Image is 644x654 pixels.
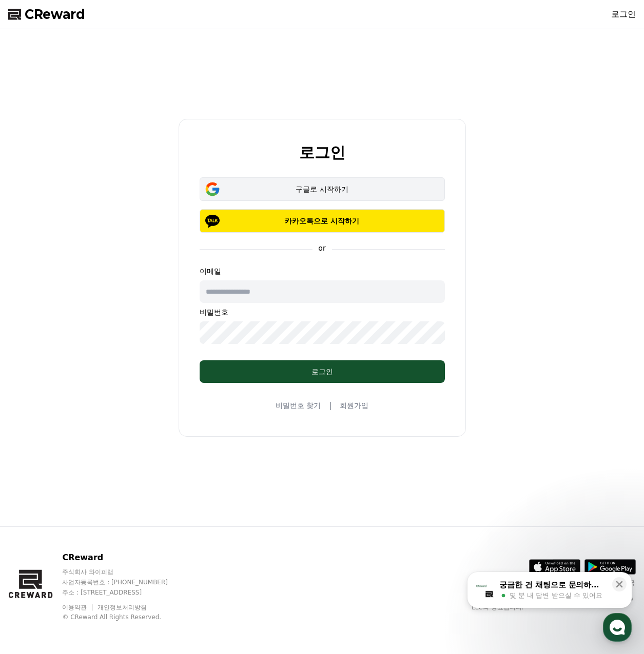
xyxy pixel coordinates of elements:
[68,325,132,351] a: 대화
[3,325,68,351] a: 홈
[159,340,171,349] span: 설정
[200,360,445,383] button: 로그인
[8,6,85,23] a: CReward
[200,209,445,233] button: 카카오톡으로 시작하기
[214,184,430,194] div: 구글로 시작하기
[132,325,197,351] a: 설정
[299,144,345,161] h2: 로그인
[62,578,187,586] p: 사업자등록번호 : [PHONE_NUMBER]
[94,341,106,349] span: 대화
[220,366,424,377] div: 로그인
[62,551,187,564] p: CReward
[62,568,187,576] p: 주식회사 와이피랩
[62,588,187,597] p: 주소 : [STREET_ADDRESS]
[276,400,321,411] a: 비밀번호 찾기
[200,177,445,201] button: 구글로 시작하기
[214,216,430,226] p: 카카오톡으로 시작하기
[62,613,187,621] p: © CReward All Rights Reserved.
[312,243,331,253] p: or
[32,340,38,349] span: 홈
[200,266,445,276] p: 이메일
[200,307,445,317] p: 비밀번호
[62,604,94,611] a: 이용약관
[97,604,147,611] a: 개인정보처리방침
[25,6,85,23] span: CReward
[329,399,331,412] span: |
[340,400,368,411] a: 회원가입
[611,8,636,21] a: 로그인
